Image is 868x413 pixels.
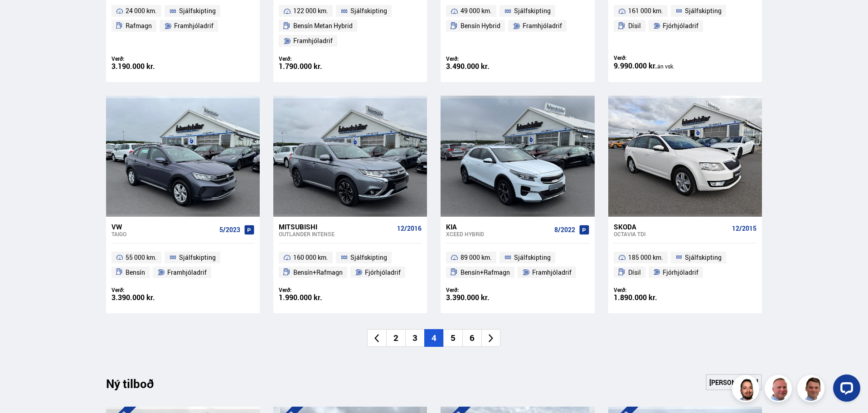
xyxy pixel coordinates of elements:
[462,329,481,347] li: 6
[826,371,864,409] iframe: LiveChat chat widget
[350,5,387,16] span: Sjálfskipting
[663,20,698,31] span: Fjórhjóladrif
[614,223,728,231] div: Skoda
[293,5,328,16] span: 122 000 km.
[514,5,551,16] span: Sjálfskipting
[126,252,157,263] span: 55 000 km.
[279,287,350,293] div: Verð:
[219,226,240,233] span: 5/2023
[112,223,216,231] div: VW
[446,294,518,301] div: 3.390.000 kr.
[179,252,216,263] span: Sjálfskipting
[397,225,422,232] span: 12/2016
[628,5,663,16] span: 161 000 km.
[446,55,518,62] div: Verð:
[273,217,427,314] a: Mitsubishi Outlander INTENSE 12/2016 160 000 km. Sjálfskipting Bensín+Rafmagn Fjórhjóladrif Verð:...
[106,377,170,396] div: Ný tilboð
[663,267,698,278] span: Fjórhjóladrif
[293,35,333,46] span: Framhjóladrif
[614,231,728,237] div: Octavia TDI
[174,20,213,31] span: Framhjóladrif
[424,329,443,347] li: 4
[766,376,793,403] img: siFngHWaQ9KaOqBr.png
[293,267,343,278] span: Bensín+Rafmagn
[461,20,500,31] span: Bensín Hybrid
[461,252,492,263] span: 89 000 km.
[628,267,641,278] span: Dísil
[443,329,462,347] li: 5
[446,223,550,231] div: Kia
[441,217,594,314] a: Kia XCeed HYBRID 8/2022 89 000 km. Sjálfskipting Bensín+Rafmagn Framhjóladrif Verð: 3.390.000 kr.
[446,63,518,70] div: 3.490.000 kr.
[461,267,510,278] span: Bensín+Rafmagn
[732,225,756,232] span: 12/2015
[112,231,216,237] div: Taigo
[523,20,562,31] span: Framhjóladrif
[446,231,550,237] div: XCeed HYBRID
[706,374,762,390] a: [PERSON_NAME]
[106,217,260,314] a: VW Taigo 5/2023 55 000 km. Sjálfskipting Bensín Framhjóladrif Verð: 3.390.000 kr.
[365,267,401,278] span: Fjórhjóladrif
[554,226,575,233] span: 8/2022
[614,294,685,301] div: 1.890.000 kr.
[293,20,353,31] span: Bensín Metan Hybrid
[112,287,183,293] div: Verð:
[279,63,350,70] div: 1.790.000 kr.
[112,294,183,301] div: 3.390.000 kr.
[279,223,393,231] div: Mitsubishi
[112,55,183,62] div: Verð:
[112,63,183,70] div: 3.190.000 kr.
[614,287,685,293] div: Verð:
[350,252,387,263] span: Sjálfskipting
[279,231,393,237] div: Outlander INTENSE
[126,267,145,278] span: Bensín
[405,329,424,347] li: 3
[614,62,685,70] div: 9.990.000 kr.
[532,267,572,278] span: Framhjóladrif
[386,329,405,347] li: 2
[514,252,551,263] span: Sjálfskipting
[733,376,761,403] img: nhp88E3Fdnt1Opn2.png
[628,252,663,263] span: 185 000 km.
[657,63,674,70] span: án vsk.
[126,5,157,16] span: 24 000 km.
[279,55,350,62] div: Verð:
[799,376,826,403] img: FbJEzSuNWCJXmdc-.webp
[293,252,328,263] span: 160 000 km.
[167,267,207,278] span: Framhjóladrif
[608,217,762,314] a: Skoda Octavia TDI 12/2015 185 000 km. Sjálfskipting Dísil Fjórhjóladrif Verð: 1.890.000 kr.
[614,54,685,61] div: Verð:
[685,252,722,263] span: Sjálfskipting
[628,20,641,31] span: Dísil
[685,5,722,16] span: Sjálfskipting
[179,5,216,16] span: Sjálfskipting
[461,5,492,16] span: 49 000 km.
[126,20,152,31] span: Rafmagn
[279,294,350,301] div: 1.990.000 kr.
[446,287,518,293] div: Verð:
